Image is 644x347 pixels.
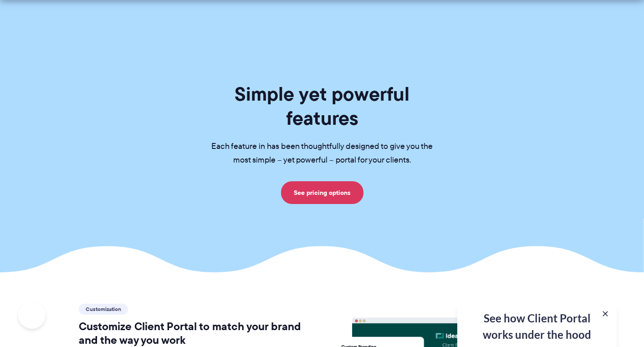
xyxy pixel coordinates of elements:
iframe: Toggle Customer Support [18,301,46,329]
p: Each feature in has been thoughtfully designed to give you the most simple – yet powerful – porta... [197,140,447,167]
h1: Simple yet powerful features [197,82,447,130]
h2: Customize Client Portal to match your brand and the way you work [79,320,309,347]
span: Customization [79,304,128,315]
a: See pricing options [281,181,363,204]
